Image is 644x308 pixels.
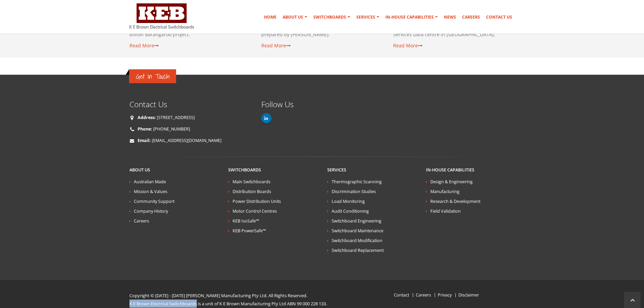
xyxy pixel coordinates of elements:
[233,189,271,194] a: Distribution Boards
[129,3,194,29] img: K E Brown Electrical Switchboards
[332,179,382,185] a: Thermographic Scanning
[134,179,166,185] a: Australian Made
[134,189,167,194] a: Mission & Values
[129,300,350,308] p: K E Brown Electrical Switchboards is a unit of K E Brown Manufacturing Pty Ltd ABN 99 000 228 133.
[327,167,346,173] a: Services
[153,126,190,132] a: [PHONE_NUMBER]
[430,189,459,194] a: Manufacturing
[233,198,281,204] a: Power Distribution Units
[332,198,365,204] a: Load Monitoring
[438,292,452,298] a: Privacy
[354,10,382,24] a: Services
[441,10,459,24] a: News
[332,189,376,194] a: Discrimination Studies
[261,113,271,123] a: Linkedin
[311,10,353,24] a: Switchboards
[430,179,473,185] a: Design & Engineering
[261,42,291,49] a: Read More
[134,218,149,224] a: Careers
[332,218,381,224] a: Switchboard Engineering
[458,292,479,298] a: Disclaimer
[430,198,480,204] a: Research & Development
[129,42,159,49] a: Read More
[426,167,474,173] a: In-house Capabilities
[138,126,152,132] strong: Phone:
[134,208,168,214] a: Company History
[394,292,409,298] a: Contact
[416,292,431,298] a: Careers
[138,138,151,143] strong: Email:
[136,71,169,82] span: Get in Touch
[332,247,384,253] a: Switchboard Replacement
[138,115,156,120] strong: Address:
[129,291,350,300] p: Copyright © [DATE] - [DATE] [PERSON_NAME] Manufacturing Pty Ltd. All Rights Reserved.
[228,167,261,173] a: Switchboards
[261,10,279,24] a: Home
[233,208,277,214] a: Motor Control Centres
[233,179,270,185] a: Main Switchboards
[157,115,195,120] a: [STREET_ADDRESS]
[332,238,382,243] a: Switchboard Modification
[129,100,251,109] h4: Contact Us
[393,42,423,49] a: Read More
[134,198,174,204] a: Community Support
[332,208,369,214] a: Audit Conditioning
[483,10,515,24] a: Contact Us
[233,218,259,224] a: KEB IsoSafe™
[261,100,317,109] h4: Follow Us
[459,10,483,24] a: Careers
[332,228,383,234] a: Switchboard Maintenance
[383,10,440,24] a: In-house Capabilities
[280,10,310,24] a: About Us
[233,228,266,234] a: KEB PowerSafe™
[430,208,461,214] a: Field Validation
[152,138,221,143] a: [EMAIL_ADDRESS][DOMAIN_NAME]
[129,167,150,173] a: About Us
